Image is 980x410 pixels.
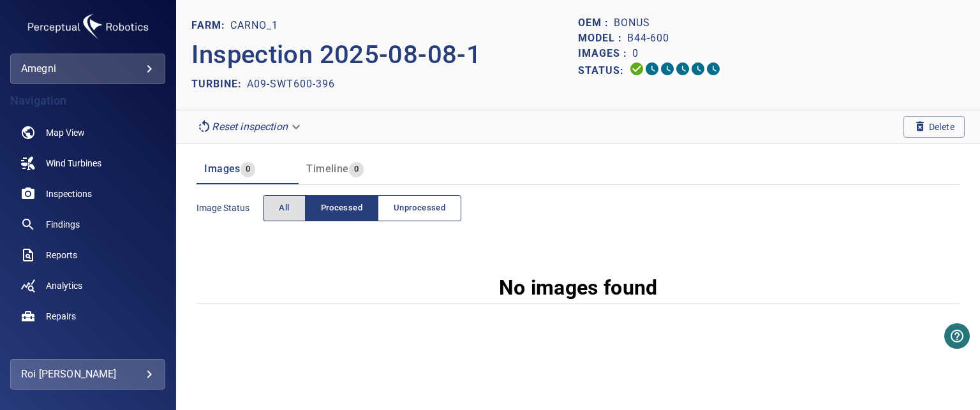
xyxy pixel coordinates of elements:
[306,163,348,175] span: Timeline
[914,120,954,134] span: Delete
[46,187,92,200] span: Inspections
[247,77,335,92] p: A09-SWT600-396
[10,209,165,240] a: findings noActive
[378,195,461,221] button: Unprocessed
[191,36,578,74] p: Inspection 2025-08-08-1
[191,18,230,33] p: FARM:
[10,270,165,301] a: analytics noActive
[10,117,165,148] a: map noActive
[578,15,614,31] p: OEM :
[903,116,965,138] button: Delete
[21,59,154,79] div: amegni
[578,61,629,80] p: Status:
[10,54,165,84] div: amegni
[197,201,263,214] span: Image Status
[46,157,101,170] span: Wind Turbines
[191,77,247,92] p: TURBINE:
[10,94,165,107] h4: Navigation
[499,272,658,303] p: No images found
[230,18,278,33] p: Carno_1
[578,46,632,61] p: Images :
[46,126,85,139] span: Map View
[690,61,706,77] svg: Matching 0%
[46,218,80,231] span: Findings
[632,46,639,61] p: 0
[349,162,364,177] span: 0
[614,15,650,31] p: Bonus
[644,61,660,77] svg: Data Formatted 0%
[578,31,627,46] p: Model :
[279,201,289,216] span: All
[263,195,305,221] button: All
[629,61,644,77] svg: Uploading 100%
[204,163,240,175] span: Images
[46,249,77,261] span: Reports
[305,195,378,221] button: Processed
[21,364,154,384] div: Roi [PERSON_NAME]
[191,115,308,138] div: Reset inspection
[394,201,445,216] span: Unprocessed
[627,31,669,46] p: B44-600
[10,301,165,332] a: repairs noActive
[24,10,152,43] img: amegni-logo
[321,201,362,216] span: Processed
[10,148,165,179] a: windturbines noActive
[660,61,675,77] svg: Selecting 0%
[46,310,76,323] span: Repairs
[10,179,165,209] a: inspections noActive
[212,121,287,133] em: Reset inspection
[675,61,690,77] svg: ML Processing 0%
[263,195,461,221] div: imageStatus
[46,279,82,292] span: Analytics
[706,61,721,77] svg: Classification 0%
[10,240,165,270] a: reports noActive
[241,162,255,177] span: 0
